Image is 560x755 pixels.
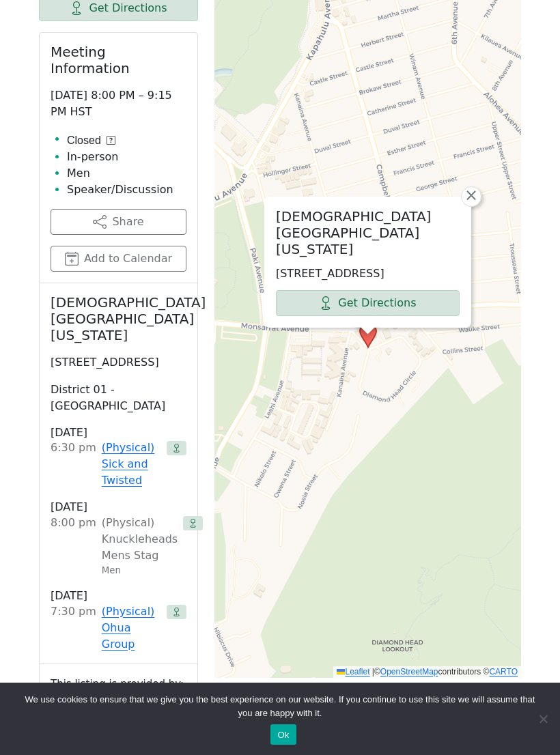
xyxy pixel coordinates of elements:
[380,667,438,676] a: OpenStreetMap
[51,382,186,414] p: District 01 - [GEOGRAPHIC_DATA]
[67,149,186,165] li: In-person
[337,667,369,676] a: Leaflet
[20,693,540,720] span: We use cookies to ensure that we give you the best experience on our website. If you continue to ...
[51,44,186,76] h2: Meeting Information
[270,724,296,745] button: Ok
[67,165,186,182] li: Men
[461,186,481,207] a: Close popup
[67,132,115,149] button: Closed
[372,667,374,676] span: |
[51,603,96,653] div: 7:30 PM
[276,266,460,282] p: [STREET_ADDRESS]
[333,666,521,678] div: © contributors ©
[489,667,518,676] a: CARTO
[67,182,186,198] li: Speaker/Discussion
[51,425,186,440] h3: [DATE]
[102,515,178,564] span: (Physical) Knuckleheads Mens Stag
[51,675,186,693] small: This listing is provided by:
[536,712,550,726] span: No
[51,440,96,489] div: 6:30 PM
[276,290,460,316] a: Get Directions
[51,246,186,272] button: Add to Calendar
[102,564,121,578] small: Men
[102,603,161,653] a: (Physical) Ohua Group
[51,515,96,578] div: 8:00 PM
[51,500,186,515] h3: [DATE]
[102,440,161,489] a: (Physical) Sick and Twisted
[51,87,186,120] p: [DATE] 8:00 PM – 9:15 PM HST
[276,208,460,257] h2: [DEMOGRAPHIC_DATA][GEOGRAPHIC_DATA][US_STATE]
[51,294,186,343] h2: [DEMOGRAPHIC_DATA][GEOGRAPHIC_DATA][US_STATE]
[51,354,186,371] p: [STREET_ADDRESS]
[51,588,186,603] h3: [DATE]
[51,209,186,235] button: Share
[464,187,478,203] span: ×
[67,132,101,149] span: Closed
